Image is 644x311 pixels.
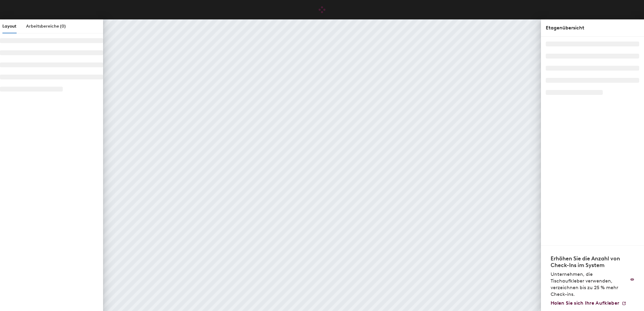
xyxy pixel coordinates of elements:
[26,24,66,29] span: Arbeitsbereiche (0)
[551,300,626,306] a: Holen Sie sich Ihre Aufkleber
[630,278,634,281] img: Aufkleber Logo
[551,271,626,298] p: Unternehmen, die Tischaufkleber verwenden, verzeichnen bis zu 25 % mehr Check-ins.
[546,24,639,32] div: Etagenübersicht
[551,300,619,306] span: Holen Sie sich Ihre Aufkleber
[551,255,626,269] h4: Erhöhen Sie die Anzahl von Check-Ins im System
[2,24,16,29] span: Layout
